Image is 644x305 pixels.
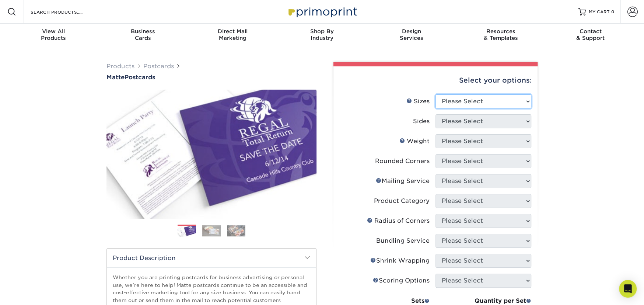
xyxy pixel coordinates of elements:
[106,63,134,70] a: Products
[143,63,174,70] a: Postcards
[9,24,98,47] a: View AllProducts
[413,117,430,126] div: Sides
[376,177,430,186] div: Mailing Service
[367,216,430,225] div: Radius of Corners
[373,276,430,285] div: Scoring Options
[106,74,316,81] a: MattePostcards
[9,28,98,41] div: Products
[546,28,635,35] span: Contact
[376,236,430,245] div: Bundling Service
[106,82,316,227] img: Matte 01
[611,9,615,14] span: 0
[188,28,277,41] div: Marketing
[546,28,635,41] div: & Support
[406,97,430,106] div: Sizes
[367,24,456,47] a: DesignServices
[178,225,196,238] img: Postcards 01
[456,24,546,47] a: Resources& Templates
[456,28,546,41] div: & Templates
[370,256,430,265] div: Shrink Wrapping
[374,197,430,205] div: Product Category
[98,28,188,35] span: Business
[277,28,367,35] span: Shop By
[285,4,359,20] img: Primoprint
[202,225,221,236] img: Postcards 02
[188,28,277,35] span: Direct Mail
[456,28,546,35] span: Resources
[399,137,430,146] div: Weight
[619,280,637,298] div: Open Intercom Messenger
[107,249,316,267] h2: Product Description
[106,74,125,81] span: Matte
[367,28,456,35] span: Design
[106,74,316,81] h1: Postcards
[546,24,635,47] a: Contact& Support
[2,283,63,302] iframe: Google Customer Reviews
[30,7,102,16] input: SEARCH PRODUCTS.....
[277,24,367,47] a: Shop ByIndustry
[589,9,610,15] span: MY CART
[9,28,98,35] span: View All
[375,157,430,166] div: Rounded Corners
[339,66,532,94] div: Select your options:
[227,225,245,236] img: Postcards 03
[188,24,277,47] a: Direct MailMarketing
[98,24,188,47] a: BusinessCards
[277,28,367,41] div: Industry
[98,28,188,41] div: Cards
[367,28,456,41] div: Services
